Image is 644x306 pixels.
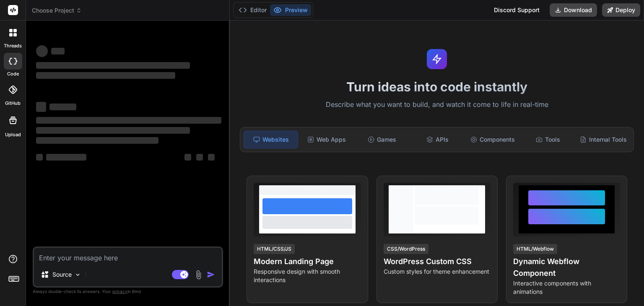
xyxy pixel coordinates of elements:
span: ‌ [51,48,65,54]
button: Deploy [602,3,640,17]
h1: Turn ideas into code instantly [235,79,639,94]
div: HTML/CSS/JS [254,244,295,254]
div: Internal Tools [576,131,630,148]
div: HTML/Webflow [513,244,557,254]
p: Custom styles for theme enhancement [384,267,491,276]
span: ‌ [46,154,86,161]
p: Describe what you want to build, and watch it come to life in real-time [235,99,639,110]
span: ‌ [36,117,221,124]
span: privacy [112,289,127,294]
img: attachment [194,270,203,280]
h4: Dynamic Webflow Component [513,256,620,279]
span: ‌ [36,154,43,161]
div: APIs [410,131,464,148]
h4: Modern Landing Page [254,256,361,267]
span: Choose Project [32,6,82,15]
div: Games [355,131,409,148]
label: GitHub [5,100,21,107]
p: Interactive components with animations [513,279,620,296]
label: Upload [5,131,21,138]
span: ‌ [36,62,190,69]
img: Pick Models [74,271,81,278]
h4: WordPress Custom CSS [384,256,491,267]
div: CSS/WordPress [384,244,428,254]
div: Tools [521,131,575,148]
div: Components [466,131,519,148]
label: threads [4,42,22,49]
p: Source [52,270,72,279]
div: Web Apps [300,131,353,148]
span: ‌ [49,104,76,110]
img: icon [207,270,215,279]
button: Download [550,3,597,17]
span: ‌ [36,72,175,79]
span: ‌ [184,154,191,161]
p: Always double-check its answers. Your in Bind [33,288,223,296]
span: ‌ [36,102,46,112]
button: Editor [235,4,270,16]
div: Websites [244,131,298,148]
span: ‌ [36,45,48,57]
button: Preview [270,4,311,16]
div: Discord Support [489,3,545,17]
span: ‌ [36,127,190,134]
label: code [7,70,19,78]
span: ‌ [196,154,203,161]
span: ‌ [36,137,158,144]
span: ‌ [208,154,215,161]
p: Responsive design with smooth interactions [254,267,361,284]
